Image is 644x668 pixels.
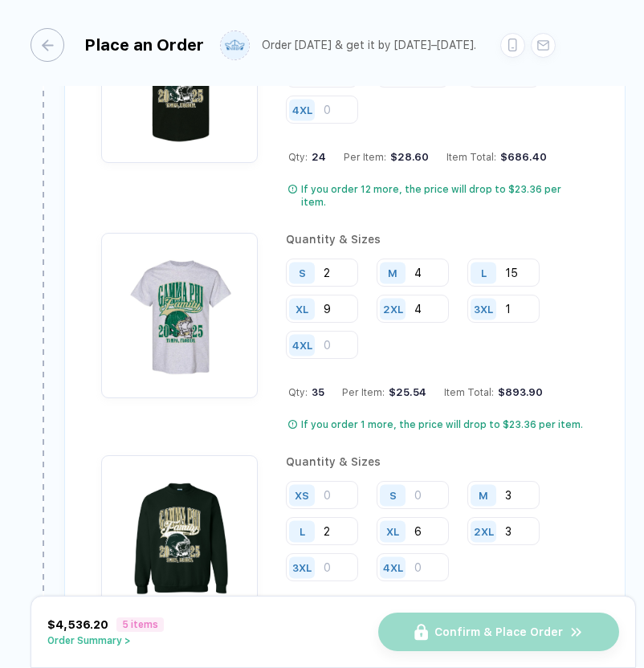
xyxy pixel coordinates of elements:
[385,386,426,398] div: $25.54
[496,151,547,163] div: $686.40
[446,151,547,163] div: Item Total:
[388,267,397,279] div: M
[109,463,250,604] img: 1166760f-af8b-401c-a3a9-b1bbbb56496f_nt_front_1758406178480.jpg
[296,303,308,315] div: XL
[342,386,426,398] div: Per Item:
[47,618,108,631] span: $4,536.20
[292,561,312,573] div: 3XL
[444,386,543,398] div: Item Total:
[389,489,397,501] div: S
[494,386,543,398] div: $893.90
[288,386,324,398] div: Qty:
[386,151,429,163] div: $28.60
[116,617,164,632] span: 5 items
[474,525,494,537] div: 2XL
[286,455,589,468] div: Quantity & Sizes
[308,386,324,398] span: 35
[288,151,326,163] div: Qty:
[481,267,487,279] div: L
[292,339,312,351] div: 4XL
[47,635,164,646] button: Order Summary >
[295,489,309,501] div: XS
[301,418,583,431] div: If you order 1 more, the price will drop to $23.36 per item.
[292,104,312,116] div: 4XL
[84,35,204,55] div: Place an Order
[286,233,589,246] div: Quantity & Sizes
[300,525,305,537] div: L
[383,303,403,315] div: 2XL
[221,31,249,59] img: user profile
[301,183,589,209] div: If you order 12 more, the price will drop to $23.36 per item.
[262,39,476,52] div: Order [DATE] & get it by [DATE]–[DATE].
[299,267,306,279] div: S
[308,151,326,163] span: 24
[383,561,403,573] div: 4XL
[479,489,488,501] div: M
[474,303,493,315] div: 3XL
[109,241,250,381] img: bf80621f-5414-42fe-af5c-48c1f79662dd_nt_front_1758406175201.jpg
[344,151,429,163] div: Per Item:
[386,525,399,537] div: XL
